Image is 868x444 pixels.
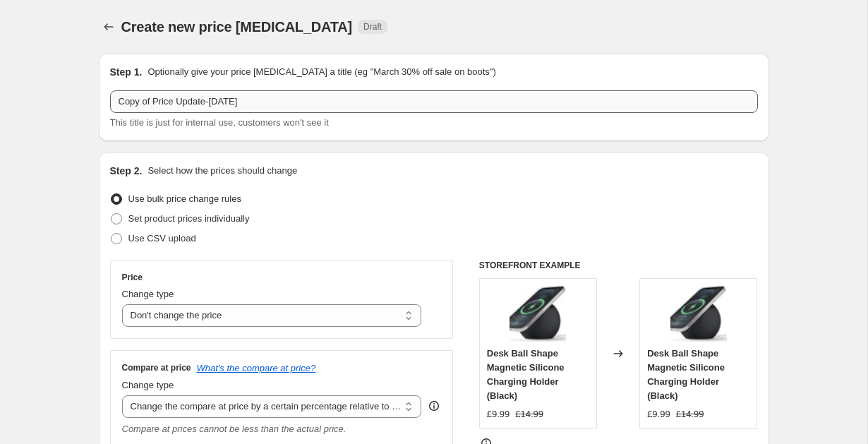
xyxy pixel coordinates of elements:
[197,363,316,373] button: What's the compare at price?
[647,409,670,419] span: £9.99
[515,409,543,419] span: £14.99
[99,17,119,37] button: Price change jobs
[110,90,758,113] input: 30% off holiday sale
[427,399,441,413] div: help
[122,362,191,373] h3: Compare at price
[363,21,382,32] span: Draft
[122,424,346,434] i: Compare at prices cannot be less than the actual price.
[110,164,143,178] h2: Step 2.
[110,65,143,79] h2: Step 1.
[487,409,510,419] span: £9.99
[487,348,565,401] span: Desk Ball Shape Magnetic Silicone Charging Holder (Black)
[122,289,174,299] span: Change type
[128,233,196,244] span: Use CSV upload
[670,286,727,342] img: Sf6887cf488ff4a89805c2b68a31fe12at_80x.webp
[510,286,566,342] img: Sf6887cf488ff4a89805c2b68a31fe12at_80x.webp
[479,260,758,271] h6: STOREFRONT EXAMPLE
[128,213,250,224] span: Set product prices individually
[147,164,297,178] p: Select how the prices should change
[110,117,329,128] span: This title is just for internal use, customers won't see it
[128,193,241,204] span: Use bulk price change rules
[147,65,495,79] p: Optionally give your price [MEDICAL_DATA] a title (eg "March 30% off sale on boots")
[122,272,143,283] h3: Price
[647,348,725,401] span: Desk Ball Shape Magnetic Silicone Charging Holder (Black)
[121,19,353,35] span: Create new price [MEDICAL_DATA]
[122,380,174,390] span: Change type
[676,409,704,419] span: £14.99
